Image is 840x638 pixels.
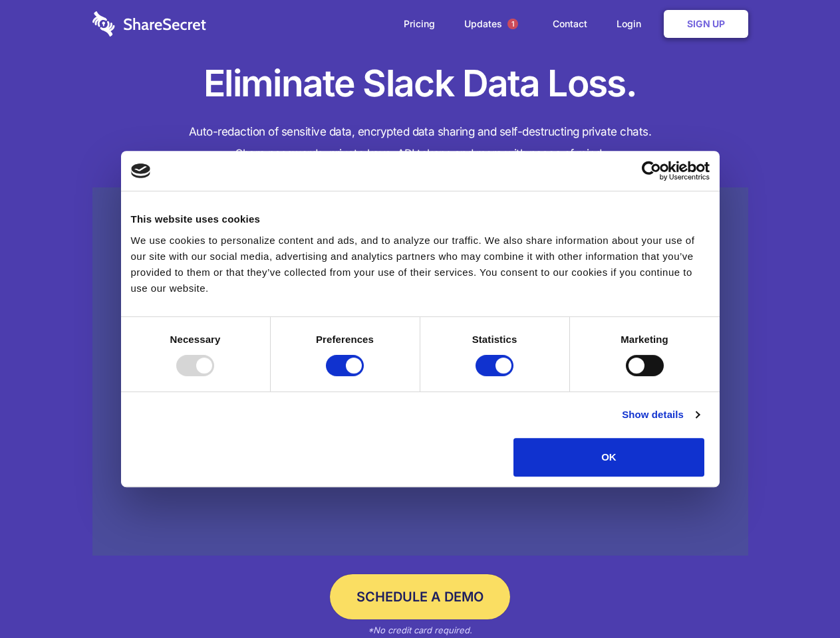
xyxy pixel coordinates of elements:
a: Sign Up [664,10,748,38]
span: 1 [507,19,518,29]
button: OK [513,438,704,477]
a: Wistia video thumbnail [92,187,748,556]
a: Show details [622,407,699,423]
img: logo-wordmark-white-trans-d4663122ce5f474addd5e946df7df03e33cb6a1c49d2221995e7729f52c070b2.svg [92,11,206,37]
div: This website uses cookies [131,211,710,227]
a: Usercentrics Cookiebot - opens in a new window [593,161,710,181]
em: *No credit card required. [368,625,472,635]
a: Contact [539,3,601,45]
div: We use cookies to personalize content and ads, and to analyze our traffic. We also share informat... [131,233,710,296]
a: Pricing [390,3,448,45]
h4: Auto-redaction of sensitive data, encrypted data sharing and self-destructing private chats. Shar... [92,121,748,165]
strong: Marketing [621,334,668,345]
strong: Statistics [472,334,517,345]
strong: Necessary [170,334,221,345]
a: Schedule a Demo [330,574,510,619]
img: logo [131,163,151,178]
a: Login [603,3,661,45]
strong: Preferences [316,334,374,345]
h1: Eliminate Slack Data Loss. [92,60,748,108]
